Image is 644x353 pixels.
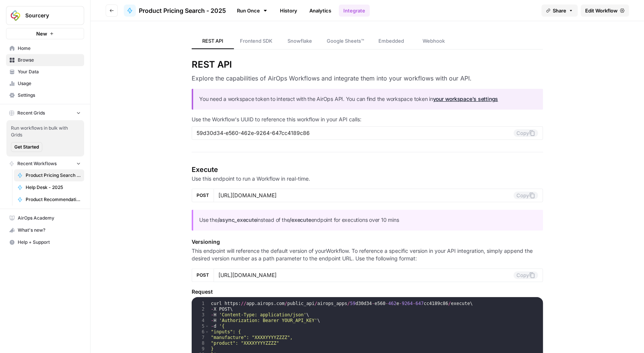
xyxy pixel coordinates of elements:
a: Embedded [370,33,412,49]
a: Snowflake [278,33,321,49]
button: Workspace: Sourcery [6,6,84,25]
a: Edit Workflow [581,5,629,17]
a: Google Sheets™ [321,33,370,49]
div: 9 [192,346,209,352]
a: Product Pricing Search - 2025 [14,169,84,181]
span: Recent Workflows [17,160,57,167]
img: Sourcery Logo [9,9,22,22]
span: Product Recommendations - 2025 [26,196,81,203]
button: Copy [513,271,538,279]
span: Help Desk - 2025 [26,184,81,191]
button: Recent Grids [6,107,84,119]
span: Frontend SDK [240,37,272,45]
div: 1 [192,301,209,307]
button: New [6,28,84,39]
a: Frontend SDK [234,33,278,49]
a: Product Pricing Search - 2025 [124,5,226,17]
div: 7 [192,335,209,341]
span: Embedded [378,37,404,45]
a: your workspace's settings [433,96,498,102]
span: Toggle code folding, rows 5 through 10 [205,324,209,329]
strong: /async_execute [218,217,257,223]
strong: /execute [289,217,311,223]
a: Home [6,42,84,54]
span: Share [553,7,566,14]
span: Snowflake [287,37,312,45]
p: Use the instead of the endpoint for executions over 10 mins [199,216,537,224]
h3: Explore the capabilities of AirOps Workflows and integrate them into your workflows with our API. [192,74,543,83]
span: Google Sheets™ [327,37,364,45]
button: Recent Workflows [6,158,84,169]
span: POST [197,272,209,279]
span: Product Pricing Search - 2025 [26,172,81,179]
span: Sourcery [25,12,71,19]
button: Share [541,5,578,17]
h5: Request [192,288,543,296]
div: 6 [192,329,209,335]
h4: Execute [192,164,543,175]
p: You need a workspace token to interact with the AirOps API. You can find the workspace token in [199,95,537,104]
span: Edit Workflow [585,7,618,14]
div: What's new? [6,224,84,236]
p: Use the Workflow's UUID to reference this workflow in your API calls: [192,116,543,123]
a: Analytics [305,5,336,17]
a: Integrate [339,5,370,17]
p: Use this endpoint to run a Workflow in real-time. [192,175,543,183]
a: Your Data [6,66,84,78]
a: History [275,5,302,17]
div: 3 [192,312,209,318]
button: Copy [513,129,538,137]
button: Get Started [11,142,42,152]
span: Product Pricing Search - 2025 [139,6,226,15]
span: AirOps Academy [18,215,81,221]
span: Toggle code folding, rows 6 through 9 [205,329,209,335]
span: New [36,30,47,37]
span: Recent Grids [17,110,45,116]
a: REST API [192,33,234,49]
span: Run workflows in bulk with Grids [11,125,80,138]
a: AirOps Academy [6,212,84,224]
a: Webhook [412,33,455,49]
p: This endpoint will reference the default version of your Workflow . To reference a specific versi... [192,247,543,262]
div: 4 [192,318,209,324]
button: Copy [513,192,538,199]
a: Product Recommendations - 2025 [14,194,84,206]
a: Settings [6,89,84,101]
a: Run Once [232,4,272,17]
button: Help + Support [6,236,84,248]
button: What's new? [6,224,84,236]
span: Home [18,45,81,52]
h5: Versioning [192,238,543,246]
span: REST API [202,37,223,45]
span: Help + Support [18,239,81,246]
span: Webhook [423,37,445,45]
span: Your Data [18,68,81,75]
a: Browse [6,54,84,66]
h2: REST API [192,59,543,71]
span: Get Started [14,144,39,150]
div: 5 [192,324,209,329]
span: Browse [18,57,81,63]
span: Usage [18,80,81,87]
span: POST [197,192,209,199]
div: 2 [192,307,209,312]
a: Usage [6,77,84,90]
a: Help Desk - 2025 [14,181,84,194]
div: 8 [192,341,209,346]
span: Settings [18,92,81,99]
